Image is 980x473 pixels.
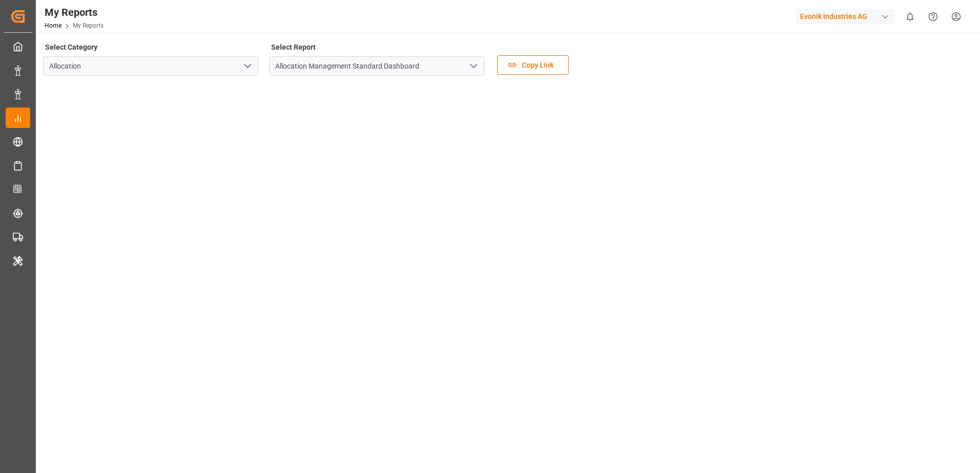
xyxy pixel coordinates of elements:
[922,5,945,28] button: Help Center
[45,22,62,29] a: Home
[465,58,481,74] button: open menu
[269,40,317,54] label: Select Report
[43,56,258,76] input: Type to search/select
[796,9,894,24] div: Evonik Industries AG
[517,60,559,71] span: Copy Link
[899,5,922,28] button: show 0 new notifications
[269,56,484,76] input: Type to search/select
[43,40,99,54] label: Select Category
[239,58,255,74] button: open menu
[796,7,899,26] button: Evonik Industries AG
[497,55,569,75] button: Copy Link
[45,5,104,20] div: My Reports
